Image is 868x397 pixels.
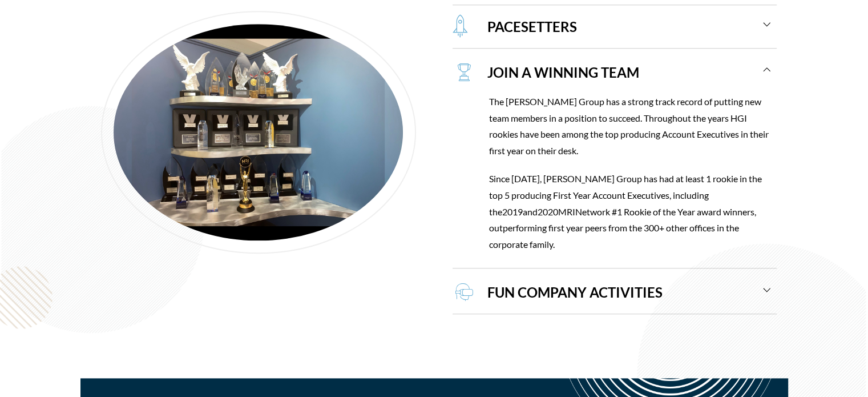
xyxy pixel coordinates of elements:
p: Since [DATE], [PERSON_NAME] Group has had at least 1 rookie in the top 5 producing First Year Acc... [489,171,777,253]
div: PACESETTERS [475,5,771,47]
p: The [PERSON_NAME] Group has a strong track record of putting new team members in a position to su... [489,94,777,159]
div: FUN COMPANY ACTIVITIES [475,271,771,313]
div: JOIN A WINNING TEAM [475,51,771,93]
a: 2019 [502,206,523,217]
a: 2020 [538,206,558,217]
